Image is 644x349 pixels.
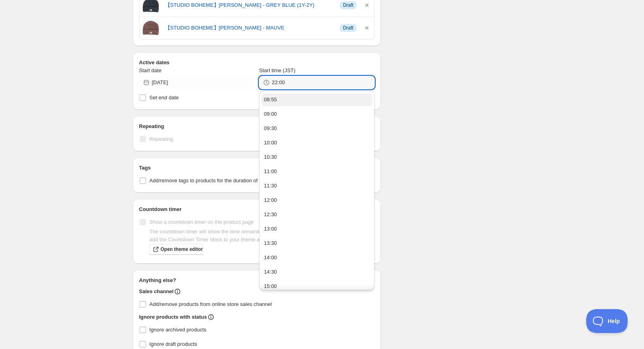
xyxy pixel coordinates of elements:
[150,136,173,142] span: Repeating
[139,288,174,296] h2: Sales channel
[343,2,353,8] span: Draft
[262,237,372,250] button: 13:30
[264,168,277,175] div: 11:00
[150,301,272,307] span: Add/remove products from online store sales channel
[139,276,375,284] h2: Anything else?
[161,246,203,252] span: Open theme editor
[343,25,353,31] span: Draft
[139,313,207,321] h2: Ignore products with status
[264,239,277,247] div: 13:30
[264,96,277,104] div: 08:55
[264,211,277,219] div: 12:30
[262,108,372,120] button: 09:00
[165,24,334,32] a: 【STUDIO BOHEME】[PERSON_NAME] - MAUVE
[259,67,295,73] span: Start time (JST)
[262,251,372,264] button: 14:00
[139,205,375,213] h2: Countdown timer
[264,282,277,290] div: 15:00
[262,266,372,278] button: 14:30
[262,208,372,221] button: 12:30
[264,268,277,276] div: 14:30
[262,194,372,207] button: 12:00
[264,153,277,161] div: 10:30
[150,244,203,255] a: Open theme editor
[262,151,372,164] button: 10:30
[586,309,628,333] iframe: Toggle Customer Support
[262,179,372,192] button: 11:30
[264,124,277,132] div: 09:30
[264,254,277,262] div: 14:00
[264,225,277,233] div: 13:00
[262,136,372,149] button: 10:00
[139,67,161,73] span: Start date
[264,139,277,147] div: 10:00
[264,182,277,190] div: 11:30
[264,196,277,204] div: 12:00
[150,341,197,347] span: Ignore draft products
[262,223,372,235] button: 13:00
[264,110,277,118] div: 09:00
[150,228,375,244] p: The countdown timer will show the time remaining until the end of the schedule. Remember to add t...
[165,1,334,9] a: 【STUDIO BOHEME】[PERSON_NAME] - GREY BLUE (1Y-2Y)
[262,122,372,135] button: 09:30
[262,165,372,178] button: 11:00
[139,122,375,130] h2: Repeating
[139,164,375,172] h2: Tags
[139,59,375,67] h2: Active dates
[262,280,372,293] button: 15:00
[262,93,372,106] button: 08:55
[150,177,289,183] span: Add/remove tags to products for the duration of the schedule
[150,327,207,333] span: Ignore archived products
[150,219,254,225] span: Show a countdown timer on the product page
[150,95,179,101] span: Set end date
